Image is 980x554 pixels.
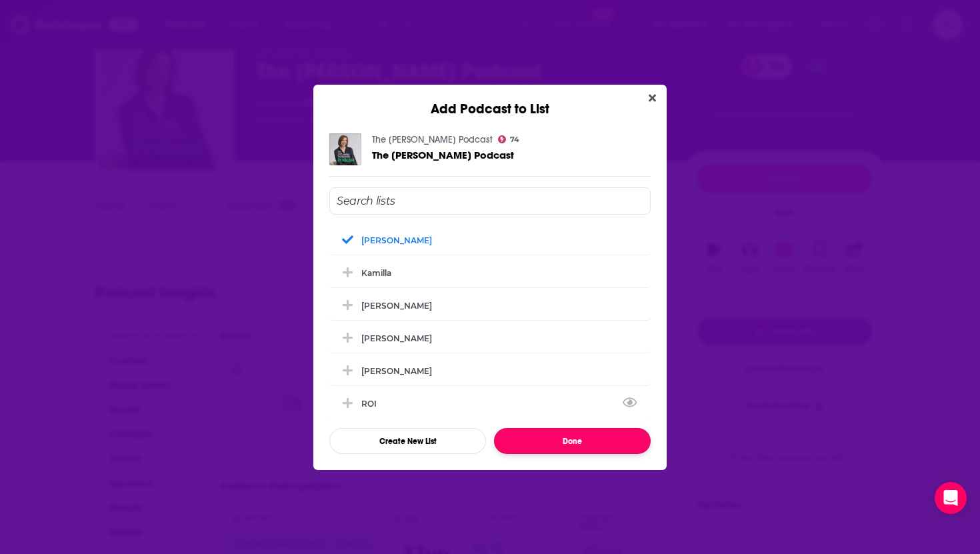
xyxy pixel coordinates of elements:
[361,366,432,376] div: [PERSON_NAME]
[377,406,385,407] button: View Link
[329,291,651,320] div: Ashlyn
[498,135,519,143] a: 74
[329,187,651,454] div: Add Podcast To List
[329,323,651,353] div: Braden
[643,90,661,107] button: Close
[361,333,432,343] div: [PERSON_NAME]
[372,149,514,161] a: The Dr Louise Newson Podcast
[935,482,967,514] div: Open Intercom Messenger
[329,389,651,418] div: ROI
[361,268,391,278] div: Kamilla
[329,187,651,215] input: Search lists
[329,258,651,287] div: Kamilla
[329,225,651,255] div: Logan
[329,133,361,165] img: The Dr Louise Newson Podcast
[313,85,667,117] div: Add Podcast to List
[329,428,486,454] button: Create New List
[361,399,385,409] div: ROI
[372,134,493,145] a: The Dr Louise Newson Podcast
[361,301,432,311] div: [PERSON_NAME]
[361,235,432,245] div: [PERSON_NAME]
[329,356,651,385] div: Elyse
[372,149,514,161] span: The [PERSON_NAME] Podcast
[510,137,519,143] span: 74
[494,428,651,454] button: Done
